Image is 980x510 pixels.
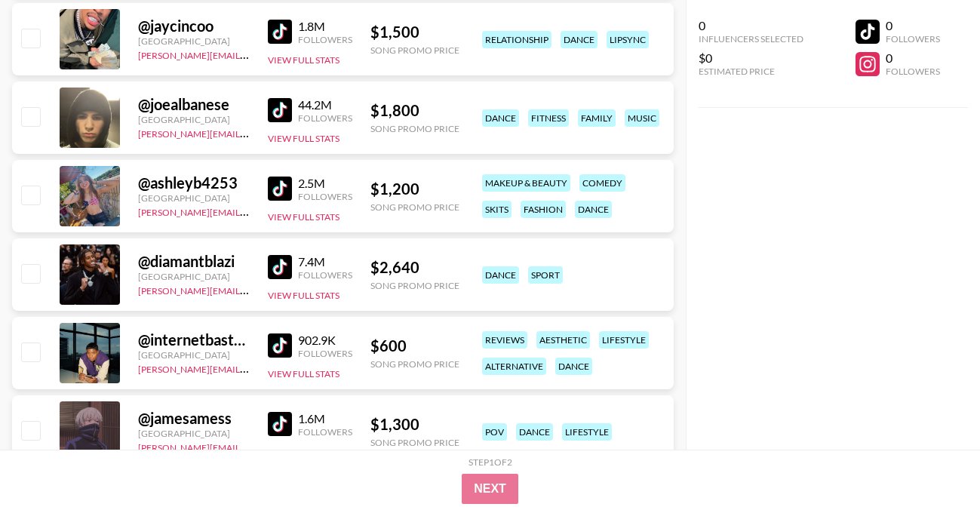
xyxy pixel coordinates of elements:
div: 0 [886,18,940,33]
button: View Full Stats [268,368,339,379]
div: sport [528,266,563,284]
div: comedy [579,174,625,192]
div: Estimated Price [699,66,803,77]
button: View Full Stats [268,133,339,144]
div: family [578,109,616,127]
div: skits [482,201,512,218]
div: 1.6M [298,411,352,426]
div: $ 1,500 [370,23,459,41]
div: Influencers Selected [699,33,803,45]
a: [PERSON_NAME][EMAIL_ADDRESS][DOMAIN_NAME] [138,204,361,218]
div: [GEOGRAPHIC_DATA] [138,35,250,47]
div: Followers [886,66,940,77]
div: 902.9K [298,333,352,348]
div: Song Promo Price [370,45,459,56]
div: pov [482,423,507,441]
div: $ 1,800 [370,101,459,120]
a: [PERSON_NAME][EMAIL_ADDRESS][DOMAIN_NAME] [138,361,361,375]
div: 2.5M [298,176,352,191]
img: TikTok [268,98,292,122]
div: 7.4M [298,254,352,269]
div: Song Promo Price [370,358,459,370]
div: fitness [528,109,569,127]
div: 1.8M [298,19,352,34]
a: [PERSON_NAME][EMAIL_ADDRESS][DOMAIN_NAME] [138,282,361,296]
div: alternative [482,358,546,375]
iframe: Drift Widget Chat Controller [905,435,962,492]
div: Followers [298,426,352,438]
div: lipsync [607,31,649,48]
button: View Full Stats [268,447,339,458]
button: Next [462,474,518,504]
div: Followers [298,269,352,281]
div: [GEOGRAPHIC_DATA] [138,349,250,361]
img: TikTok [268,177,292,201]
div: @ internetbastard [138,330,250,349]
div: @ ashleyb4253 [138,174,250,192]
div: music [625,109,659,127]
button: View Full Stats [268,290,339,301]
div: reviews [482,331,527,349]
button: View Full Stats [268,211,339,223]
div: Step 1 of 2 [468,456,512,468]
div: Followers [298,112,352,124]
div: $ 600 [370,336,459,355]
div: @ joealbanese [138,95,250,114]
div: [GEOGRAPHIC_DATA] [138,428,250,439]
div: $0 [699,51,803,66]
div: aesthetic [536,331,590,349]
div: 0 [886,51,940,66]
div: Followers [886,33,940,45]
div: relationship [482,31,551,48]
div: @ jaycincoo [138,17,250,35]
div: $ 2,640 [370,258,459,277]
a: [PERSON_NAME][EMAIL_ADDRESS][DOMAIN_NAME] [138,125,361,140]
div: Followers [298,34,352,45]
div: [GEOGRAPHIC_DATA] [138,271,250,282]
div: 44.2M [298,97,352,112]
div: $ 1,200 [370,180,459,198]
a: [PERSON_NAME][EMAIL_ADDRESS][DOMAIN_NAME] [138,47,361,61]
div: dance [516,423,553,441]
div: lifestyle [599,331,649,349]
div: Song Promo Price [370,280,459,291]
div: Song Promo Price [370,437,459,448]
img: TikTok [268,255,292,279]
div: @ jamesamess [138,409,250,428]
div: [GEOGRAPHIC_DATA] [138,114,250,125]
img: TikTok [268,20,292,44]
div: Song Promo Price [370,123,459,134]
img: TikTok [268,412,292,436]
button: View Full Stats [268,54,339,66]
div: @ diamantblazi [138,252,250,271]
div: dance [561,31,598,48]
div: Song Promo Price [370,201,459,213]
img: TikTok [268,333,292,358]
div: dance [575,201,612,218]
div: fashion [521,201,566,218]
div: Followers [298,191,352,202]
div: $ 1,300 [370,415,459,434]
div: 0 [699,18,803,33]
div: dance [555,358,592,375]
div: [GEOGRAPHIC_DATA] [138,192,250,204]
div: makeup & beauty [482,174,570,192]
div: lifestyle [562,423,612,441]
div: Followers [298,348,352,359]
div: dance [482,109,519,127]
div: dance [482,266,519,284]
a: [PERSON_NAME][EMAIL_ADDRESS][DOMAIN_NAME] [138,439,361,453]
